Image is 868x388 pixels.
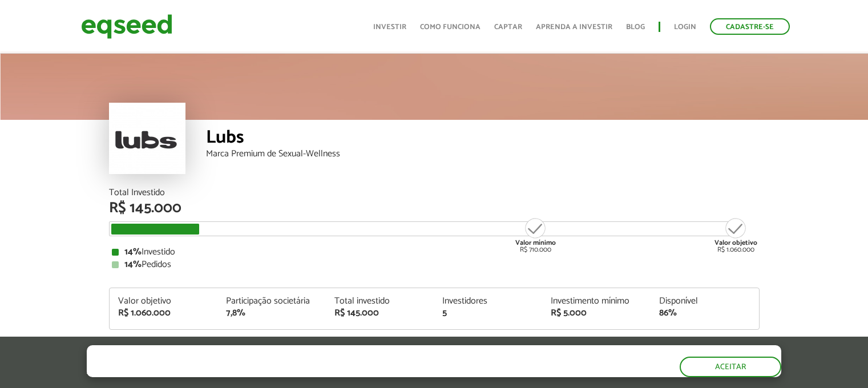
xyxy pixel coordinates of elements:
a: Blog [626,23,645,31]
div: Pedidos [112,260,757,269]
div: R$ 145.000 [334,309,426,318]
strong: 14% [124,244,142,260]
div: 86% [659,309,750,318]
div: Investidores [442,297,534,306]
div: Total investido [334,297,426,306]
div: Total Investido [109,188,760,197]
div: Investimento mínimo [551,297,642,306]
a: Login [674,23,696,31]
div: R$ 145.000 [109,201,760,216]
a: Aprenda a investir [536,23,612,31]
button: Aceitar [680,357,781,377]
img: EqSeed [81,11,172,42]
a: Como funciona [420,23,481,31]
div: Lubs [206,128,760,149]
a: Cadastre-se [710,18,790,35]
div: 7,8% [226,309,317,318]
div: R$ 1.060.000 [714,217,757,253]
p: Ao clicar em "aceitar", você aceita nossa . [87,366,500,377]
a: Captar [494,23,522,31]
div: R$ 710.000 [514,217,557,253]
div: R$ 1.060.000 [118,309,209,318]
a: Investir [373,23,406,31]
div: Participação societária [226,297,317,306]
div: Valor objetivo [118,297,209,306]
div: 5 [442,309,534,318]
strong: Valor objetivo [714,237,757,248]
div: Investido [112,248,757,257]
a: política de privacidade e de cookies [237,367,369,377]
strong: Valor mínimo [515,237,556,248]
div: Disponível [659,297,750,306]
strong: 14% [124,257,142,272]
h5: O site da EqSeed utiliza cookies para melhorar sua navegação. [87,345,500,363]
div: R$ 5.000 [551,309,642,318]
div: Marca Premium de Sexual-Wellness [206,149,760,159]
